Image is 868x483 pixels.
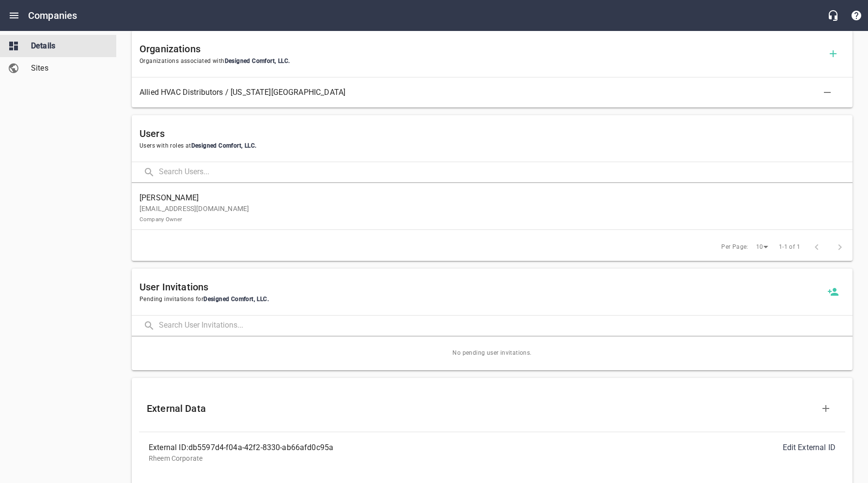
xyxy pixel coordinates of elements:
span: Users with roles at [139,141,845,151]
h6: User Invitations [139,279,821,295]
button: Delete Association [816,81,839,104]
input: Search User Invitations... [159,316,852,336]
input: Search Users... [159,162,852,183]
span: Details [31,40,105,52]
button: Support Portal [845,4,868,27]
span: Pending invitations for [139,295,821,304]
button: Add Organization [821,42,845,65]
a: Invite a new user to Designed Comfort, LLC [821,280,845,303]
div: External ID: db5597d4-f04a-42f2-8330-ab66afd0c95a [149,442,492,453]
a: Edit External ID [783,443,836,452]
h6: External Data [147,401,814,416]
h6: Users [139,126,845,141]
span: [PERSON_NAME] [139,192,837,204]
span: Allied HVAC Distributors / [US_STATE][GEOGRAPHIC_DATA] [139,87,829,98]
span: Designed Comfort, LLC . [225,58,290,64]
a: [PERSON_NAME][EMAIL_ADDRESS][DOMAIN_NAME]Company Owner [132,187,852,229]
div: 10 [752,241,772,254]
small: Company Owner [139,216,182,223]
p: Rheem Corporate [149,453,836,464]
button: Live Chat [821,4,845,27]
span: Organizations associated with [139,57,821,66]
button: Create New External Data [814,397,837,420]
p: [EMAIL_ADDRESS][DOMAIN_NAME] [139,204,837,224]
span: 1-1 of 1 [779,242,800,252]
span: Designed Comfort, LLC . [203,296,269,302]
span: No pending user invitations. [132,336,852,370]
span: Per Page: [721,242,748,252]
h6: Organizations [139,41,821,57]
button: Open drawer [2,4,26,27]
span: Designed Comfort, LLC . [191,142,257,149]
span: Sites [31,62,105,74]
h6: Companies [28,8,77,23]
